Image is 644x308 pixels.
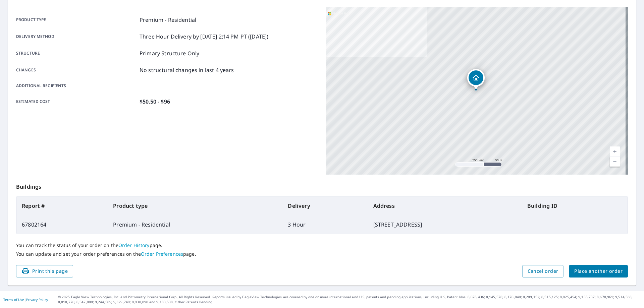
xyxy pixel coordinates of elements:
[522,265,564,278] button: Cancel order
[574,267,623,275] span: Place another order
[16,98,137,106] p: Estimated cost
[26,297,48,302] a: Privacy Policy
[16,33,137,41] p: Delivery method
[16,196,108,215] th: Report #
[108,215,282,234] td: Premium - Residential
[522,196,628,215] th: Building ID
[610,157,620,167] a: Current Level 17, Zoom Out
[140,33,268,41] p: Three Hour Delivery by [DATE] 2:14 PM PT ([DATE])
[16,265,73,278] button: Print this page
[16,83,137,89] p: Additional recipients
[16,251,628,257] p: You can update and set your order preferences on the page.
[140,49,199,57] p: Primary Structure Only
[282,215,368,234] td: 3 Hour
[16,66,137,74] p: Changes
[569,265,628,278] button: Place another order
[3,298,48,302] p: |
[141,251,183,257] a: Order Preferences
[140,98,170,106] p: $50.50 - $96
[16,49,137,57] p: Structure
[16,215,108,234] td: 67802164
[140,16,196,24] p: Premium - Residential
[16,16,137,24] p: Product type
[467,69,485,90] div: Dropped pin, building 1, Residential property, 210 W 1st St Higginsville, MO 64037
[3,297,24,302] a: Terms of Use
[368,196,522,215] th: Address
[16,242,628,248] p: You can track the status of your order on the page.
[140,66,234,74] p: No structural changes in last 4 years
[282,196,368,215] th: Delivery
[368,215,522,234] td: [STREET_ADDRESS]
[118,242,150,248] a: Order History
[16,175,628,196] p: Buildings
[108,196,282,215] th: Product type
[610,146,620,157] a: Current Level 17, Zoom In
[58,295,641,305] p: © 2025 Eagle View Technologies, Inc. and Pictometry International Corp. All Rights Reserved. Repo...
[528,267,558,275] span: Cancel order
[21,267,68,275] span: Print this page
